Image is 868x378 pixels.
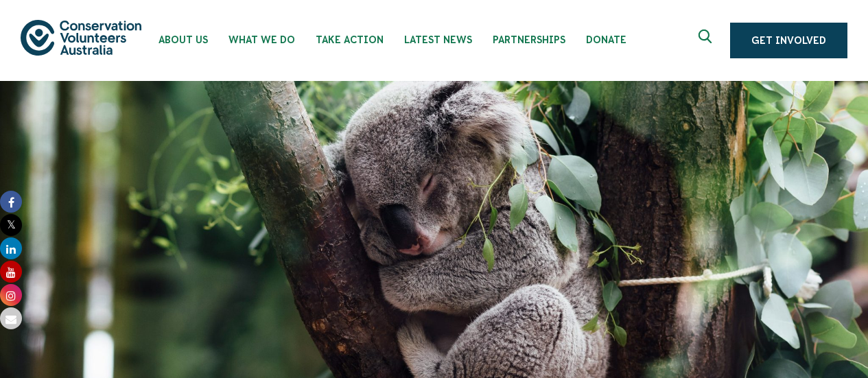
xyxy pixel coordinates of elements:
[404,34,472,45] span: Latest News
[228,34,295,45] span: What We Do
[586,34,626,45] span: Donate
[690,24,723,57] button: Expand search box Close search box
[159,34,208,45] span: About Us
[21,20,141,55] img: logo.svg
[493,34,565,45] span: Partnerships
[730,23,847,58] a: Get Involved
[699,29,716,51] span: Expand search box
[316,34,384,45] span: Take Action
